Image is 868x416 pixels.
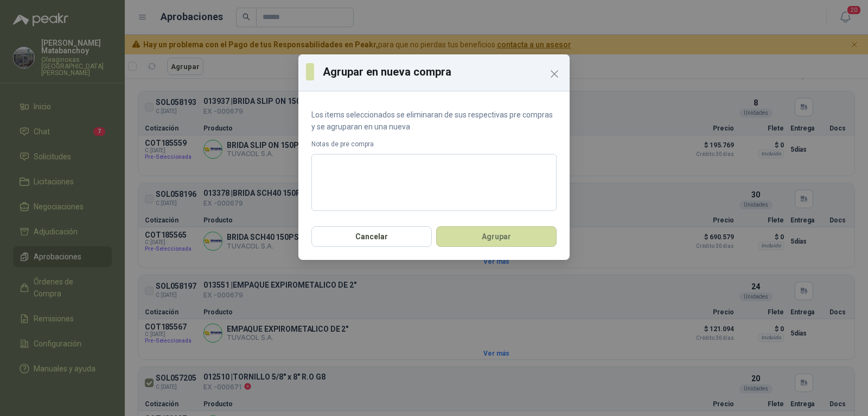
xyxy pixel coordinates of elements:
button: Close [546,65,563,83]
button: Cancelar [311,226,432,247]
label: Notas de pre compra [311,139,557,150]
p: Los items seleccionados se eliminaran de sus respectivas pre compras y se agruparan en una nueva [311,109,557,133]
button: Agrupar [436,226,557,247]
h3: Agrupar en nueva compra [323,64,562,80]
